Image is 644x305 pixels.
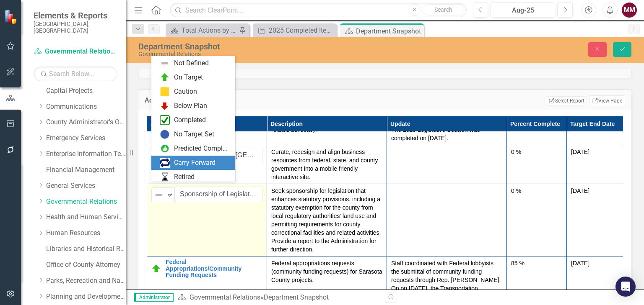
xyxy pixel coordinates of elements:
img: ClearPoint Strategy [4,10,19,24]
p: Federal appropriations requests (community funding requests) for Sarasota County projects. [271,259,382,284]
a: Emergency Services [46,133,126,143]
a: Federal Appropriations/Community Funding Requests [166,259,262,278]
a: Health and Human Services [46,213,126,222]
div: Carry Forward [174,158,216,168]
span: [DATE] [571,187,589,194]
img: Retired [160,172,170,182]
a: 2025 Completed Items and Actions [255,25,335,36]
div: Caution [174,87,197,97]
a: Libraries and Historical Resources [46,244,126,254]
div: » [178,293,379,302]
img: Predicted Complete [160,144,170,154]
div: 0 % [511,187,562,195]
a: General Services [46,181,126,191]
div: Department Snapshot [356,26,422,36]
img: Not Defined [160,58,170,68]
div: Aug-25 [493,5,552,15]
img: No Target Set [160,129,170,139]
p: Seek sponsorship for legislation that enhances statutory provisions, including a statutory exempt... [271,187,382,254]
div: 0 % [511,148,562,156]
h3: Actions [145,97,252,104]
img: Caution [160,87,170,97]
span: [DATE] [571,260,589,267]
div: On Target [174,73,203,82]
a: Parks, Recreation and Natural Resources [46,276,126,286]
img: Completed [160,115,170,125]
input: Name [174,187,262,202]
button: MM [622,3,637,18]
p: Curate, redesign and align business resources from federal, state, and county government into a m... [271,148,382,181]
div: Total Actions by Type [182,25,237,36]
div: Department Snapshot [264,293,329,301]
div: Below Plan [174,101,207,111]
img: Below Plan [160,101,170,111]
a: Governmental Relations [190,293,260,301]
img: Carry Forward [160,158,170,168]
img: Not Defined [154,190,164,200]
div: 2025 Completed Items and Actions [269,25,335,36]
a: Governmental Relations [46,197,126,207]
div: Predicted Complete [174,144,230,154]
div: Not Defined [174,59,209,68]
div: Retired [174,172,195,182]
input: Search Below... [34,67,117,81]
div: No Target Set [174,130,214,139]
div: Open Intercom Messenger [615,277,636,297]
span: Elements & Reports [34,10,117,21]
div: Department Snapshot [138,42,411,51]
a: Office of County Attorney [46,260,126,270]
a: Human Resources [46,228,126,238]
img: On Target [151,264,161,274]
div: Completed [174,115,206,125]
a: County Administrator's Office [46,118,126,127]
div: 85 % [511,259,562,267]
a: View Page [589,95,625,106]
a: Capital Projects [46,86,126,96]
a: Governmental Relations [34,47,117,56]
div: Governmental Relations [138,51,411,57]
a: Enterprise Information Technology [46,149,126,159]
button: Aug-25 [491,3,555,18]
a: Total Actions by Type [168,25,237,36]
a: Financial Management [46,165,126,175]
button: Search [423,4,465,16]
button: Select Report [546,96,587,105]
a: Communications [46,102,126,112]
span: [DATE] [571,149,589,155]
span: Search [434,6,452,13]
img: On Target [160,72,170,82]
a: Planning and Development Services [46,292,126,302]
span: Administrator [134,293,174,302]
input: Search ClearPoint... [170,3,466,18]
small: [GEOGRAPHIC_DATA], [GEOGRAPHIC_DATA] [34,21,117,34]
